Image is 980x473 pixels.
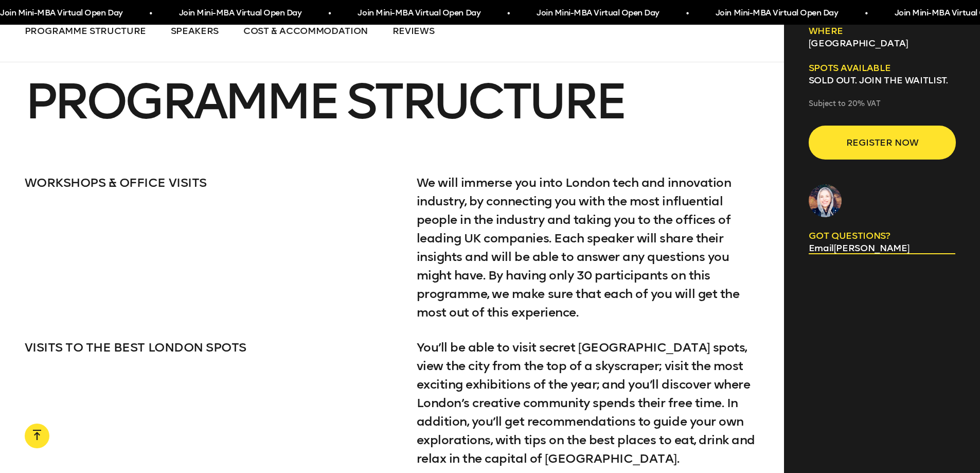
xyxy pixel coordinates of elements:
h6: Spots available [809,62,956,74]
p: [GEOGRAPHIC_DATA] [809,37,956,49]
p: Subject to 20% VAT [809,99,956,109]
span: Programme structure [25,25,146,37]
span: Cost & Accommodation [243,25,368,37]
span: • [686,4,688,23]
p: WORKSHOPS & OFFICE VISITS [25,173,392,192]
span: • [149,4,152,23]
span: Register now [825,133,939,152]
h6: Where [809,25,956,37]
span: • [328,4,331,23]
button: Register now [809,126,956,160]
p: GOT QUESTIONS? [809,230,956,242]
p: You’ll be able to visit secret [GEOGRAPHIC_DATA] spots, view the city from the top of a skyscrape... [417,338,760,468]
span: Reviews [393,25,435,37]
span: • [507,4,509,23]
p: We will immerse you into London tech and innovation industry, by connecting you with the most inf... [417,173,760,322]
a: Email[PERSON_NAME] [809,242,956,254]
p: SOLD OUT. Join the waitlist. [809,74,956,86]
span: • [865,4,867,23]
p: VISITS TO THE BEST LONDON SPOTS [25,338,392,357]
h3: Programme structure [25,79,760,124]
span: Speakers [171,25,219,37]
